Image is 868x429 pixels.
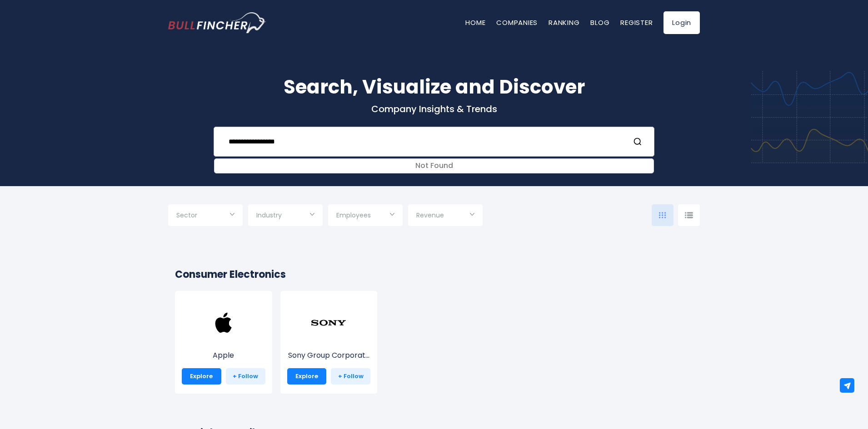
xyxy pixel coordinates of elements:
a: Sony Group Corporat... [287,321,371,361]
p: Company Insights & Trends [168,103,700,115]
p: Apple [182,350,265,361]
img: icon-comp-list-view.svg [685,212,693,218]
img: Bullfincher logo [168,12,266,33]
div: Not Found [215,159,653,173]
a: Explore [287,368,327,385]
input: Selection [176,208,234,224]
a: Apple [182,321,265,361]
input: Selection [416,208,474,224]
p: Sony Group Corporation [287,350,371,361]
img: icon-comp-grid.svg [659,212,666,218]
a: Explore [182,368,221,385]
a: Go to homepage [168,12,266,33]
button: Search [633,136,645,148]
h2: Consumer Electronics [175,267,693,282]
span: Employees [336,211,371,219]
input: Selection [336,208,394,224]
a: Blog [590,18,609,27]
a: Register [620,18,653,27]
a: Ranking [549,18,579,27]
a: Home [465,18,485,27]
img: SONY.png [310,305,347,341]
a: Companies [496,18,538,27]
input: Selection [256,208,314,224]
a: + Follow [226,368,265,385]
a: + Follow [331,368,370,385]
span: Sector [176,211,197,219]
h1: Search, Visualize and Discover [168,73,700,101]
a: Login [663,11,700,34]
span: Industry [256,211,282,219]
span: Revenue [416,211,444,219]
img: AAPL.png [205,305,242,341]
